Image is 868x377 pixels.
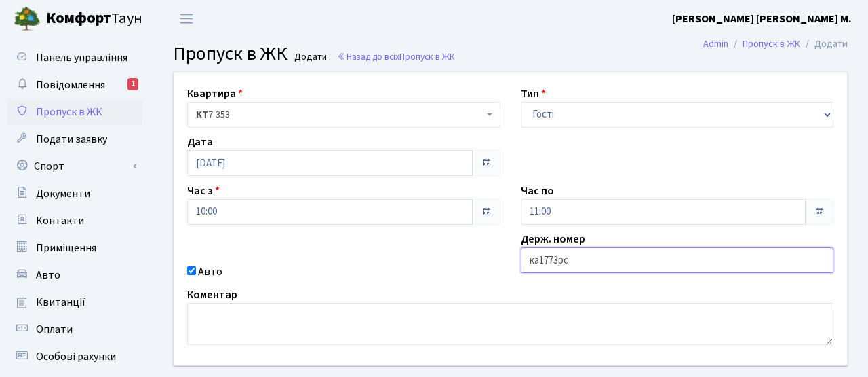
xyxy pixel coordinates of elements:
a: Документи [7,180,142,207]
a: Пропуск в ЖК [7,98,142,126]
label: Час по [521,183,554,199]
span: <b>КТ</b>&nbsp;&nbsp;&nbsp;&nbsp;7-353 [196,108,484,122]
span: Панель управління [36,50,127,65]
a: Особові рахунки [7,343,142,370]
small: Додати . [292,52,331,63]
label: Авто [198,264,222,280]
span: Авто [36,268,60,283]
span: Пропуск в ЖК [173,40,288,67]
a: Пропуск в ЖК [743,37,800,51]
label: Квартира [187,86,243,102]
span: Пропуск в ЖК [399,50,455,63]
a: Панель управління [7,44,142,71]
b: КТ [196,108,208,122]
label: Коментар [187,287,237,303]
a: Назад до всіхПропуск в ЖК [337,50,455,63]
label: Час з [187,183,220,199]
span: Пропуск в ЖК [36,105,102,120]
span: Особові рахунки [36,349,116,364]
label: Тип [521,86,546,102]
span: <b>КТ</b>&nbsp;&nbsp;&nbsp;&nbsp;7-353 [187,102,500,128]
span: Приміщення [36,240,96,255]
a: Admin [703,37,728,51]
b: Комфорт [46,7,111,29]
b: [PERSON_NAME] [PERSON_NAME] М. [672,12,852,26]
span: Документи [36,186,90,201]
label: Держ. номер [521,231,585,247]
span: Оплати [36,322,73,337]
div: 1 [127,78,138,90]
nav: breadcrumb [683,30,868,58]
a: Подати заявку [7,126,142,153]
a: Повідомлення1 [7,71,142,98]
label: Дата [187,134,213,150]
a: [PERSON_NAME] [PERSON_NAME] М. [672,11,852,27]
li: Додати [800,37,848,52]
a: Авто [7,262,142,289]
span: Квитанції [36,295,85,310]
a: Спорт [7,153,142,180]
span: Подати заявку [36,132,107,147]
span: Таун [46,7,142,31]
a: Оплати [7,316,142,343]
button: Переключити навігацію [170,7,203,30]
span: Повідомлення [36,77,105,92]
span: Контакти [36,213,84,228]
a: Контакти [7,207,142,234]
input: AA0001AA [521,247,834,273]
a: Квитанції [7,289,142,316]
a: Приміщення [7,234,142,262]
img: logo.png [14,5,41,33]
